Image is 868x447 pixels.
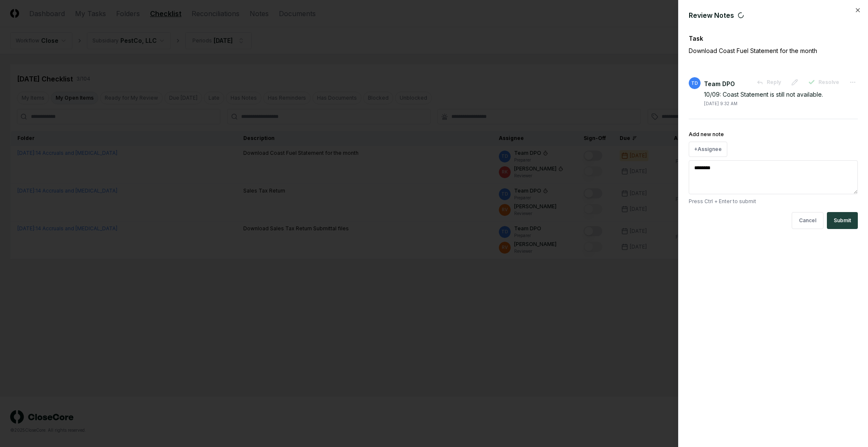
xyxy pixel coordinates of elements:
div: Review Notes [689,10,858,20]
div: Task [689,34,858,43]
div: [DATE] 9:32 AM [704,101,737,107]
button: +Assignee [689,142,727,157]
span: TD [691,80,698,87]
span: Resolve [818,78,839,86]
button: Resolve [803,75,844,90]
div: Team DPO [704,79,735,88]
p: Download Coast Fuel Statement for the month [689,46,829,55]
button: Cancel [792,212,823,229]
button: Reply [751,75,786,90]
div: 10/09: Coast Statement is still not available. [704,90,858,99]
button: Submit [827,212,858,229]
p: Press Ctrl + Enter to submit [689,198,858,205]
label: Add new note [689,131,724,137]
